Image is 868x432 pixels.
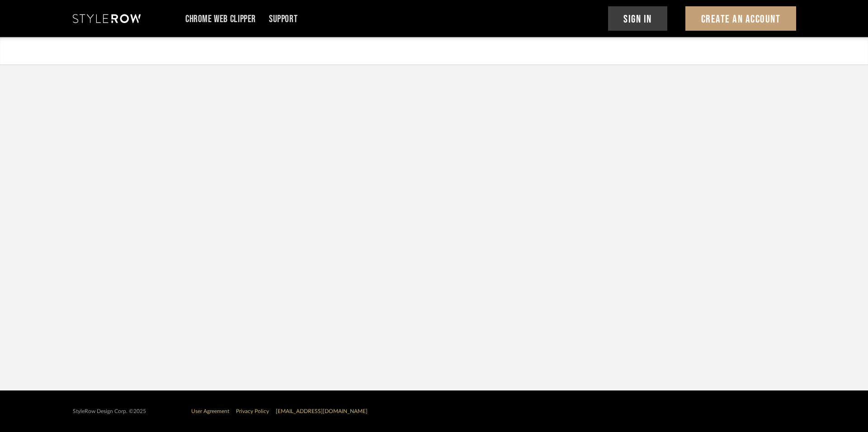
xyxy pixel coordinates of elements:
div: StyleRow Design Corp. ©2025 [73,408,146,415]
button: Sign In [608,6,668,31]
a: [EMAIL_ADDRESS][DOMAIN_NAME] [276,409,368,414]
button: Create An Account [685,6,796,31]
a: Support [269,15,297,23]
a: Privacy Policy [236,409,269,414]
a: User Agreement [191,409,229,414]
a: Chrome Web Clipper [185,15,256,23]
